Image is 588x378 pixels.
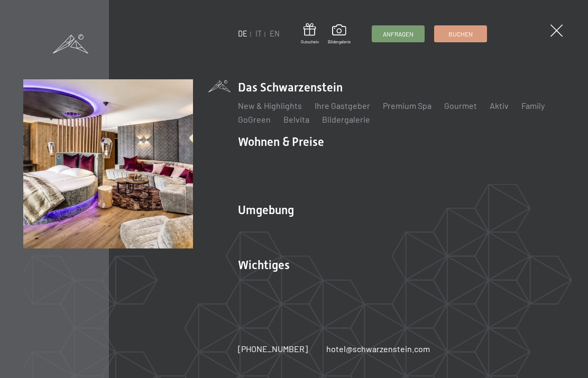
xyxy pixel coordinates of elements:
a: DE [238,29,247,38]
a: Ihre Gastgeber [315,100,370,110]
a: Gourmet [444,100,477,110]
a: Bildergalerie [328,24,351,44]
a: Gutschein [301,23,319,45]
a: Belvita [283,114,309,124]
a: Bildergalerie [322,114,370,124]
span: Gutschein [301,39,319,45]
span: Buchen [448,30,473,39]
a: IT [255,29,262,38]
span: Anfragen [383,30,414,39]
span: [PHONE_NUMBER] [238,344,308,354]
a: hotel@schwarzenstein.com [326,343,430,355]
a: EN [270,29,280,38]
a: Buchen [435,26,486,42]
span: Bildergalerie [328,39,351,45]
a: Anfragen [372,26,424,42]
a: Premium Spa [383,100,431,110]
a: Aktiv [490,100,509,110]
a: [PHONE_NUMBER] [238,343,308,355]
a: New & Highlights [238,100,302,110]
a: GoGreen [238,114,271,124]
a: Family [521,100,545,110]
